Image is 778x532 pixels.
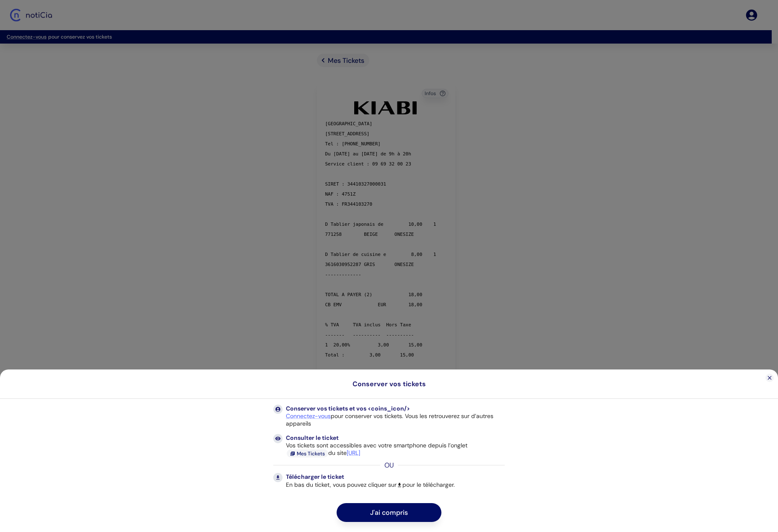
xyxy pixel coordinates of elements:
div: En bas du ticket, vous pouvez cliquer sur pour le télécharger. [286,480,455,490]
p: Consulter le ticket [286,434,505,442]
a: Mes Tickets [287,449,328,457]
span: Mes Tickets [297,450,325,457]
button: J'ai compris [337,503,441,522]
a: [URL] [347,449,360,457]
span: OU [380,461,397,470]
div: Vos tickets sont accessibles avec votre smartphone depuis l’onglet du site [286,442,505,457]
p: Conserver vos tickets et vos <coins_icon/> [286,405,505,412]
p: Télécharger le ticket [286,473,455,480]
div: pour conserver vos tickets. Vous les retrouverez sur d’autres appareils [286,412,505,427]
a: Connectez-vous [286,412,331,420]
